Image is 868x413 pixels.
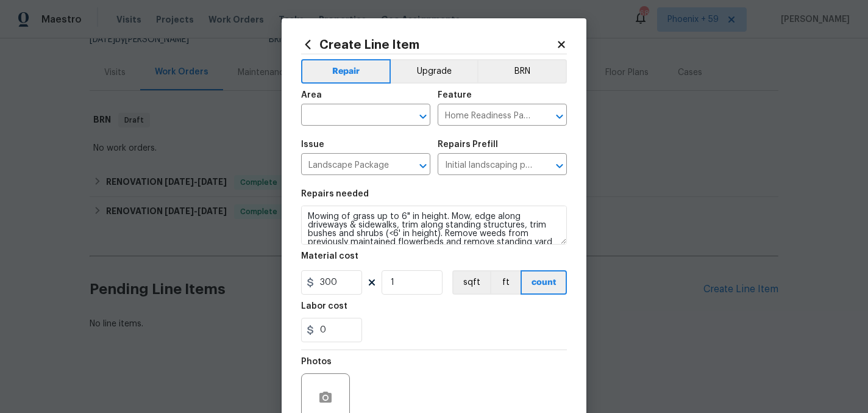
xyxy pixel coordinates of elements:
button: Repair [301,59,391,84]
button: Open [414,108,432,125]
button: sqft [452,270,490,295]
button: Open [414,157,432,174]
h5: Issue [301,140,324,149]
h5: Repairs Prefill [438,140,498,149]
h2: Create Line Item [301,38,556,51]
h5: Area [301,91,322,99]
button: ft [490,270,521,295]
h5: Labor cost [301,302,347,311]
textarea: Mowing of grass up to 6" in height. Mow, edge along driveways & sidewalks, trim along standing st... [301,206,567,245]
h5: Feature [438,91,472,99]
button: Upgrade [391,59,478,84]
h5: Material cost [301,252,358,260]
button: BRN [477,59,567,84]
h5: Photos [301,357,332,366]
button: Open [551,108,568,125]
button: count [521,270,567,295]
button: Open [551,157,568,174]
h5: Repairs needed [301,190,369,198]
